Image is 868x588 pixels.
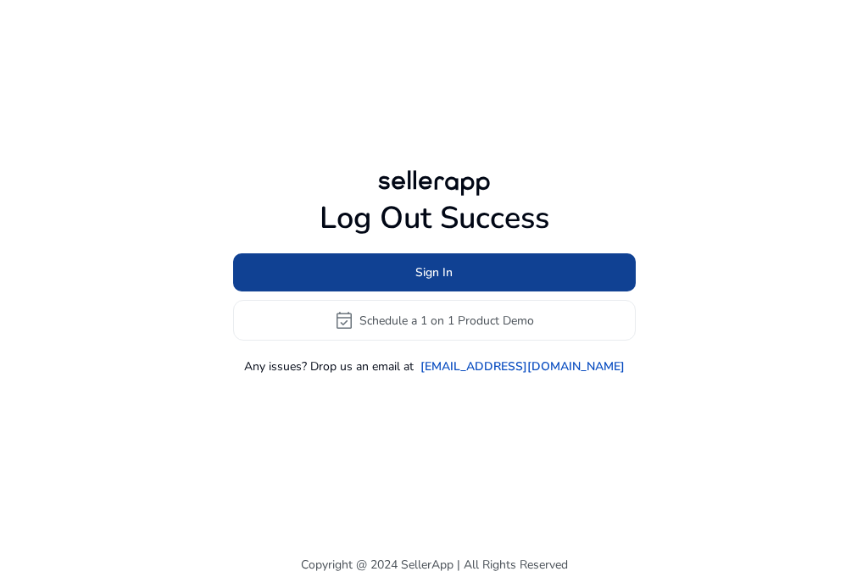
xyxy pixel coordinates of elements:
button: Sign In [233,253,636,291]
span: event_available [334,310,354,330]
a: [EMAIL_ADDRESS][DOMAIN_NAME] [420,358,625,375]
p: Any issues? Drop us an email at [244,358,414,375]
button: event_availableSchedule a 1 on 1 Product Demo [233,300,636,341]
h1: Log Out Success [233,200,636,236]
span: Sign In [415,263,453,281]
